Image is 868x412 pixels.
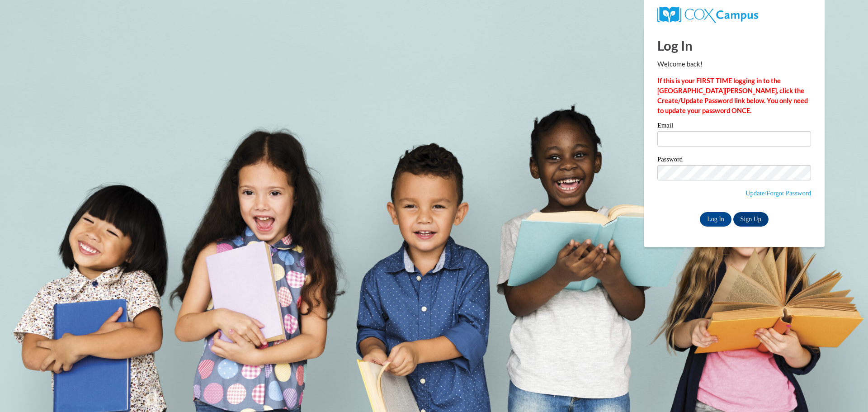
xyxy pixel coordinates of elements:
h1: Log In [657,36,811,55]
label: Email [657,122,811,131]
a: COX Campus [657,10,758,18]
strong: If this is your FIRST TIME logging in to the [GEOGRAPHIC_DATA][PERSON_NAME], click the Create/Upd... [657,77,808,114]
a: Update/Forgot Password [745,189,811,197]
img: COX Campus [657,7,758,23]
label: Password [657,156,811,165]
p: Welcome back! [657,59,811,69]
input: Log In [700,212,731,227]
a: Sign Up [733,212,769,227]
